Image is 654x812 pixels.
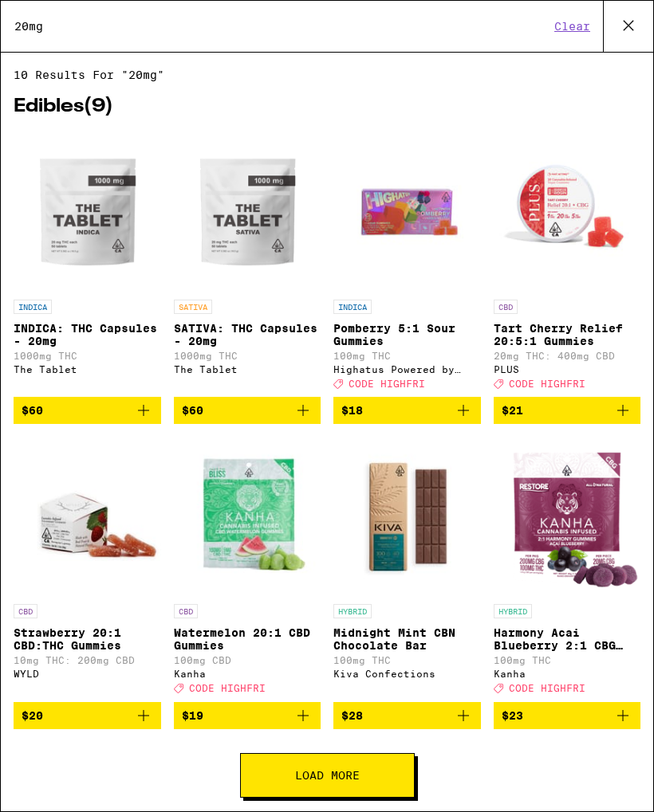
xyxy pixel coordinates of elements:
[14,437,161,701] a: Open page for Strawberry 20:1 CBD:THC Gummies from WYLD
[333,437,481,596] img: Kiva Confections - Midnight Mint CBN Chocolate Bar
[14,626,161,652] p: Strawberry 20:1 CBD:THC Gummies
[494,351,641,361] p: 20mg THC: 400mg CBD
[341,404,363,417] span: $18
[174,300,212,314] p: SATIVA
[341,709,363,722] span: $28
[14,300,52,314] p: INDICA
[502,404,523,417] span: $21
[14,19,550,33] input: Search the Eaze menu
[14,669,161,679] div: WYLD
[174,702,321,729] button: Add to bag
[509,379,585,389] span: CODE HIGHFRI
[182,404,203,417] span: $60
[333,351,481,361] p: 100mg THC
[174,397,321,424] button: Add to bag
[14,655,161,665] p: 10mg THC: 200mg CBD
[333,437,481,701] a: Open page for Midnight Mint CBN Chocolate Bar from Kiva Confections
[189,684,266,694] span: CODE HIGHFRI
[494,604,532,618] p: HYBRID
[22,404,43,417] span: $60
[14,69,640,81] span: 10 results for "20mg"
[333,702,481,729] button: Add to bag
[333,300,372,314] p: INDICA
[174,322,321,347] p: SATIVA: THC Capsules - 20mg
[22,709,43,722] span: $20
[494,437,641,596] img: Kanha - Harmony Acai Blueberry 2:1 CBG Gummies
[182,709,203,722] span: $19
[494,702,641,729] button: Add to bag
[174,132,321,397] a: Open page for SATIVA: THC Capsules - 20mg from The Tablet
[174,437,321,701] a: Open page for Watermelon 20:1 CBD Gummies from Kanha
[333,604,372,618] p: HYBRID
[174,655,321,665] p: 100mg CBD
[14,604,37,618] p: CBD
[174,626,321,652] p: Watermelon 20:1 CBD Gummies
[14,351,161,361] p: 1000mg THC
[333,364,481,375] div: Highatus Powered by Cannabiotix
[494,322,641,347] p: Tart Cherry Relief 20:5:1 Gummies
[14,397,161,424] button: Add to bag
[333,626,481,652] p: Midnight Mint CBN Chocolate Bar
[333,322,481,347] p: Pomberry 5:1 Sour Gummies
[174,364,321,375] div: The Tablet
[494,626,641,652] p: Harmony Acai Blueberry 2:1 CBG Gummies
[14,132,161,292] img: The Tablet - INDICA: THC Capsules - 20mg
[333,669,481,679] div: Kiva Confections
[494,132,641,292] img: PLUS - Tart Cherry Relief 20:5:1 Gummies
[494,655,641,665] p: 100mg THC
[14,364,161,375] div: The Tablet
[333,132,481,292] img: Highatus Powered by Cannabiotix - Pomberry 5:1 Sour Gummies
[494,397,641,424] button: Add to bag
[494,364,641,375] div: PLUS
[174,604,198,618] p: CBD
[333,655,481,665] p: 100mg THC
[14,702,161,729] button: Add to bag
[295,770,360,781] span: Load More
[14,132,161,397] a: Open page for INDICA: THC Capsules - 20mg from The Tablet
[333,397,481,424] button: Add to bag
[174,437,321,596] img: Kanha - Watermelon 20:1 CBD Gummies
[494,300,518,314] p: CBD
[349,379,425,389] span: CODE HIGHFRI
[494,132,641,397] a: Open page for Tart Cherry Relief 20:5:1 Gummies from PLUS
[509,684,585,694] span: CODE HIGHFRI
[240,753,415,798] button: Load More
[14,322,161,347] p: INDICA: THC Capsules - 20mg
[494,669,641,679] div: Kanha
[174,351,321,361] p: 1000mg THC
[333,132,481,397] a: Open page for Pomberry 5:1 Sour Gummies from Highatus Powered by Cannabiotix
[550,19,595,33] button: Clear
[494,437,641,701] a: Open page for Harmony Acai Blueberry 2:1 CBG Gummies from Kanha
[14,437,161,596] img: WYLD - Strawberry 20:1 CBD:THC Gummies
[502,709,523,722] span: $23
[174,132,321,292] img: The Tablet - SATIVA: THC Capsules - 20mg
[174,669,321,679] div: Kanha
[14,97,640,116] h2: Edibles ( 9 )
